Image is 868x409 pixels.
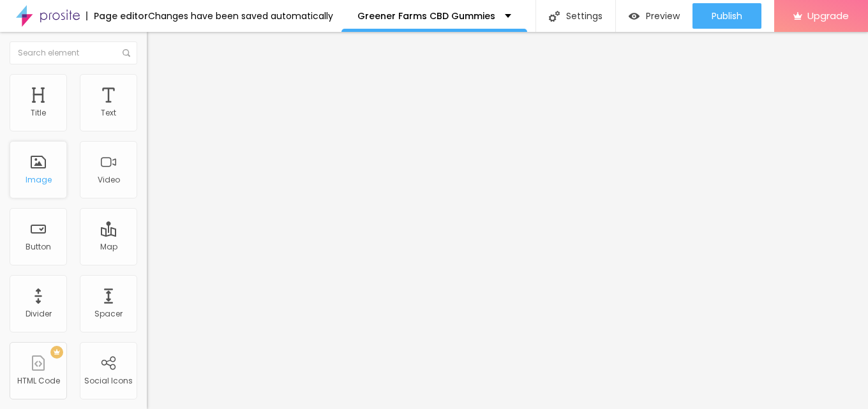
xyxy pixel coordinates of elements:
img: Icone [123,49,130,57]
div: Image [26,175,52,184]
img: Icone [549,11,560,22]
div: Page editor [86,11,148,20]
span: Upgrade [807,10,849,21]
div: Video [98,175,120,184]
div: Button [26,242,51,251]
div: Title [31,108,46,117]
iframe: Editor [147,32,868,409]
p: Greener Farms CBD Gummies [357,11,495,20]
button: Preview [616,3,692,29]
div: Divider [26,309,52,318]
button: Publish [692,3,761,29]
div: Spacer [94,309,123,318]
div: Text [101,108,116,117]
div: Map [100,242,117,251]
span: Preview [646,11,680,21]
div: Changes have been saved automatically [148,11,333,20]
img: view-1.svg [629,11,640,22]
div: Social Icons [84,376,133,385]
div: HTML Code [17,376,60,385]
input: Search element [10,41,137,64]
span: Publish [712,11,742,21]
